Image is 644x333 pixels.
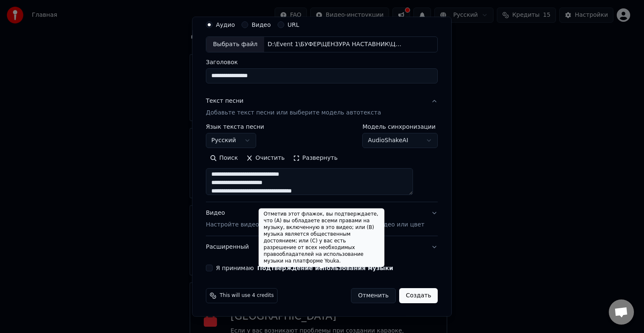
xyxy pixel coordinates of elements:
[206,124,264,130] label: Язык текста песни
[264,40,407,49] div: D:\Event 1\БУФЕР\ЦЕНЗУРА НАСТАВНИК\ЦЕНЗУРА НАСТАВНИК.MP3
[220,292,274,299] span: This will use 4 credits
[206,202,438,236] button: ВидеоНастройте видео караоке: используйте изображение, видео или цвет
[206,236,438,258] button: Расширенный
[216,265,393,271] label: Я принимаю
[206,37,264,52] div: Выбрать файл
[206,109,381,117] p: Добавьте текст песни или выберите модель автотекста
[206,124,438,202] div: Текст песниДобавьте текст песни или выберите модель автотекста
[206,221,424,229] p: Настройте видео караоке: используйте изображение, видео или цвет
[216,22,235,28] label: Аудио
[252,22,271,28] label: Видео
[259,208,384,267] div: Отметив этот флажок, вы подтверждаете, что (A) вы обладаете всеми правами на музыку, включенную в...
[206,151,242,165] button: Поиск
[399,288,438,303] button: Создать
[206,59,438,65] label: Заголовок
[288,22,299,28] label: URL
[206,209,424,229] div: Видео
[206,97,244,105] div: Текст песни
[363,124,438,130] label: Модель синхронизации
[257,265,393,271] button: Я принимаю
[206,90,438,124] button: Текст песниДобавьте текст песни или выберите модель автотекста
[289,151,342,165] button: Развернуть
[242,151,289,165] button: Очистить
[351,288,396,303] button: Отменить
